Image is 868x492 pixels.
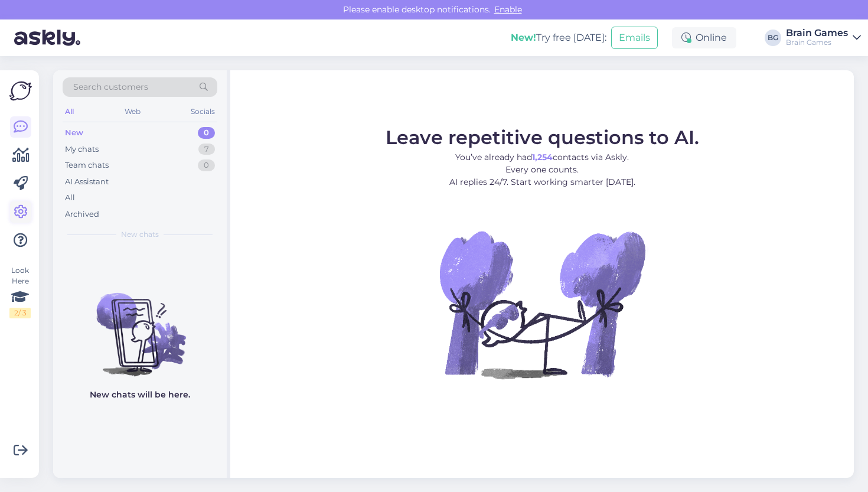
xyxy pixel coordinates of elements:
[511,32,536,43] b: New!
[491,4,526,15] span: Enable
[786,38,848,47] div: Brain Games
[9,265,31,318] div: Look Here
[198,159,215,171] div: 0
[90,389,190,401] p: New chats will be here.
[121,229,159,240] span: New chats
[611,27,658,49] button: Emails
[122,104,143,119] div: Web
[386,126,699,149] span: Leave repetitive questions to AI.
[53,272,227,378] img: No chats
[65,192,75,204] div: All
[198,144,215,155] div: 7
[765,30,781,46] div: BG
[786,28,861,47] a: Brain GamesBrain Games
[65,159,109,171] div: Team chats
[9,80,32,102] img: Askly Logo
[65,127,83,139] div: New
[9,308,31,318] div: 2 / 3
[198,127,215,139] div: 0
[786,28,848,38] div: Brain Games
[511,31,606,45] div: Try free [DATE]:
[63,104,76,119] div: All
[672,27,736,48] div: Online
[386,151,699,188] p: You’ve already had contacts via Askly. Every one counts. AI replies 24/7. Start working smarter [...
[65,176,109,188] div: AI Assistant
[436,198,648,410] img: No Chat active
[73,81,148,93] span: Search customers
[188,104,217,119] div: Socials
[65,144,99,155] div: My chats
[65,208,99,220] div: Archived
[532,152,553,162] b: 1,254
